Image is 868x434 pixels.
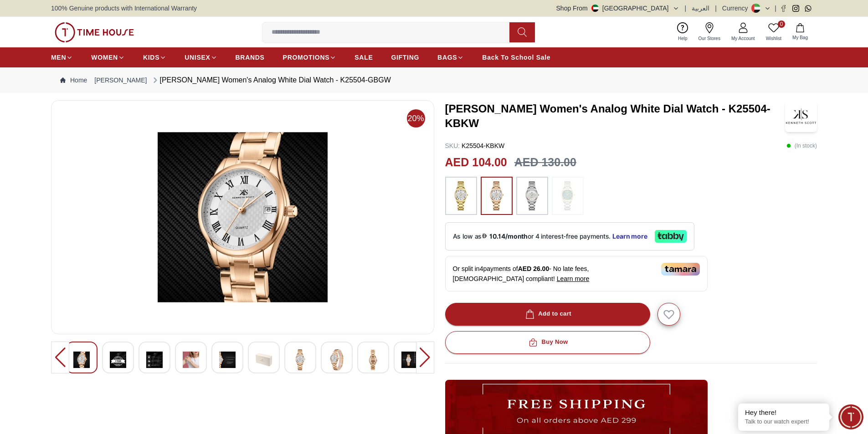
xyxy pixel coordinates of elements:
[51,4,197,13] span: 100% Genuine products with International Warranty
[94,76,147,85] a: [PERSON_NAME]
[146,349,163,370] img: Kenneth Scott Women's Analog White Dial Watch - K25504-GBGW
[514,154,576,171] h3: AED 130.00
[661,263,700,276] img: Tamara
[445,141,505,150] p: K25504-KBKW
[692,4,709,13] button: العربية
[760,20,787,44] a: 0Wishlist
[51,53,66,62] span: MEN
[219,349,236,370] img: Kenneth Scott Women's Analog White Dial Watch - K25504-GBGW
[728,35,759,42] span: My Account
[787,21,813,43] button: My Bag
[445,256,708,291] div: Or split in 4 payments of - No late fees, [DEMOGRAPHIC_DATA] compliant!
[674,35,691,42] span: Help
[838,404,863,429] div: Chat Widget
[789,34,812,41] span: My Bag
[445,303,650,326] button: Add to cart
[236,53,265,62] span: BRANDS
[236,49,265,66] a: BRANDS
[778,20,785,28] span: 0
[60,76,87,85] a: Home
[354,53,373,62] span: SALE
[354,49,373,66] a: SALE
[792,5,799,12] a: Instagram
[805,5,812,12] a: Whatsapp
[437,49,464,66] a: BAGS
[591,5,599,12] img: United Arab Emirates
[693,20,726,44] a: Our Stores
[55,22,134,42] img: ...
[518,265,549,272] span: AED 26.00
[445,154,507,171] h2: AED 104.00
[445,102,786,131] h3: [PERSON_NAME] Women's Analog White Dial Watch - K25504-KBKW
[785,100,817,132] img: Kenneth Scott Women's Analog White Dial Watch - K25504-KBKW
[401,349,418,370] img: Kenneth Scott Women's Analog White Dial Watch - K25504-GBGW
[283,49,337,66] a: PROMOTIONS
[292,349,308,370] img: Kenneth Scott Women's Analog White Dial Watch - K25504-GBGW
[482,53,550,62] span: Back To School Sale
[445,331,650,354] button: Buy Now
[485,181,508,210] img: ...
[91,53,118,62] span: WOMEN
[143,49,166,66] a: KIDS
[445,142,460,149] span: SKU :
[527,337,568,347] div: Buy Now
[143,53,159,62] span: KIDS
[110,349,126,370] img: Kenneth Scott Women's Analog White Dial Watch - K25504-GBGW
[91,49,125,66] a: WOMEN
[786,141,817,150] p: ( In stock )
[762,35,785,42] span: Wishlist
[329,349,345,370] img: Kenneth Scott Women's Analog White Dial Watch - K25504-GBGW
[59,108,426,327] img: Kenneth Scott Women's Analog White Dial Watch - K25504-GBGW
[745,408,822,417] div: Hey there!
[437,53,457,62] span: BAGS
[482,49,550,66] a: Back To School Sale
[450,181,473,210] img: ...
[715,4,717,13] span: |
[407,109,425,128] span: 20%
[151,75,391,86] div: [PERSON_NAME] Women's Analog White Dial Watch - K25504-GBGW
[73,349,90,370] img: Kenneth Scott Women's Analog White Dial Watch - K25504-GBGW
[722,4,752,13] div: Currency
[673,20,693,44] a: Help
[556,181,579,210] img: ...
[780,5,787,12] a: Facebook
[185,53,210,62] span: UNISEX
[557,275,590,282] span: Learn more
[51,49,73,66] a: MEN
[524,309,571,319] div: Add to cart
[365,349,381,370] img: Kenneth Scott Women's Analog White Dial Watch - K25504-GBGW
[745,418,822,426] p: Talk to our watch expert!
[521,181,544,210] img: ...
[695,35,724,42] span: Our Stores
[685,4,687,13] span: |
[283,53,330,62] span: PROMOTIONS
[183,349,199,370] img: Kenneth Scott Women's Analog White Dial Watch - K25504-GBGW
[391,53,419,62] span: GIFTING
[185,49,217,66] a: UNISEX
[775,4,776,13] span: |
[556,4,679,13] button: Shop From[GEOGRAPHIC_DATA]
[256,349,272,370] img: Kenneth Scott Women's Analog White Dial Watch - K25504-GBGW
[391,49,419,66] a: GIFTING
[51,67,817,93] nav: Breadcrumb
